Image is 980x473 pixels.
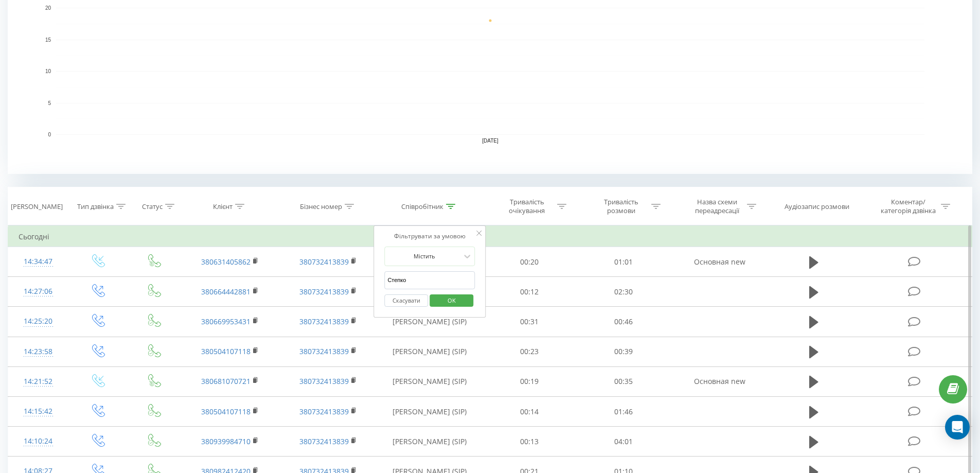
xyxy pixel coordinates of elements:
div: Бізнес номер [300,202,342,211]
a: 380504107118 [201,407,251,416]
div: [PERSON_NAME] [11,202,63,211]
div: 14:34:47 [19,252,58,272]
div: 14:23:58 [19,342,58,362]
a: 380732413839 [299,436,349,446]
td: 01:46 [577,397,671,427]
div: 14:10:24 [19,431,58,451]
td: 00:13 [483,427,577,457]
text: 15 [45,37,51,43]
td: 00:20 [483,247,577,277]
div: 14:25:20 [19,311,58,331]
a: 380732413839 [299,346,349,356]
input: Введіть значення [384,271,475,289]
td: Сьогодні [8,226,972,247]
div: Клієнт [213,202,233,211]
a: 380939984710 [201,436,251,446]
td: [PERSON_NAME] (SIP) [377,397,483,427]
a: 380664442881 [201,287,251,296]
a: 380732413839 [299,317,349,326]
div: Open Intercom Messenger [945,415,970,440]
td: [PERSON_NAME] (SIP) [377,366,483,396]
div: 14:15:42 [19,401,58,422]
a: 380732413839 [299,407,349,416]
td: [PERSON_NAME] (SIP) [377,427,483,457]
div: Статус [142,202,163,211]
td: 00:39 [577,337,671,366]
td: 00:46 [577,307,671,337]
td: 01:01 [577,247,671,277]
text: 0 [48,132,51,137]
td: Основная new [670,366,768,396]
a: 380732413839 [299,257,349,267]
td: 04:01 [577,427,671,457]
span: OK [437,292,466,308]
div: 14:27:06 [19,282,58,302]
td: 02:30 [577,277,671,307]
div: Тривалість розмови [594,198,649,215]
text: 5 [48,100,51,106]
div: Тип дзвінка [77,202,114,211]
a: 380732413839 [299,376,349,386]
button: OK [430,294,473,307]
td: Основная new [670,247,768,277]
text: 20 [45,5,51,11]
div: Аудіозапис розмови [785,202,849,211]
td: 00:23 [483,337,577,366]
div: 14:21:52 [19,372,58,392]
td: [PERSON_NAME] (SIP) [377,307,483,337]
button: Скасувати [384,294,428,307]
div: Фільтрувати за умовою [384,231,475,241]
td: 00:31 [483,307,577,337]
div: Тривалість очікування [500,198,555,215]
a: 380681070721 [201,376,251,386]
a: 380732413839 [299,287,349,296]
td: 00:19 [483,366,577,396]
a: 380669953431 [201,317,251,326]
td: 00:35 [577,366,671,396]
td: 00:12 [483,277,577,307]
div: Співробітник [401,202,443,211]
a: 380631405862 [201,257,251,267]
text: 10 [45,68,51,74]
text: [DATE] [482,138,498,144]
td: [PERSON_NAME] (SIP) [377,337,483,366]
a: 380504107118 [201,346,251,356]
td: 00:14 [483,397,577,427]
div: Коментар/категорія дзвінка [878,198,938,215]
div: Назва схеми переадресації [689,198,744,215]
